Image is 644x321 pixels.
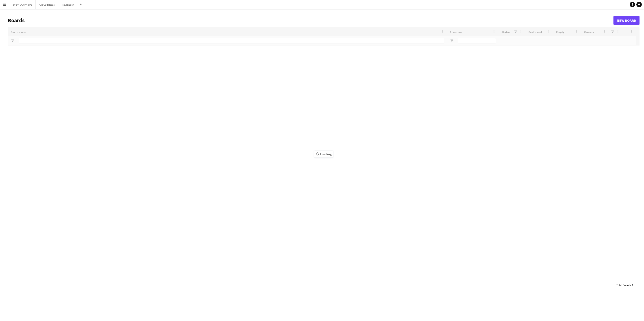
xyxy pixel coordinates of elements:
button: Event Overviews [9,0,36,9]
button: On Call Rotas [36,0,58,9]
h1: Boards [8,17,613,24]
a: New Board [613,16,640,25]
span: 0 [631,283,633,287]
div: : [616,281,633,289]
button: Taymouth [58,0,78,9]
span: Total Boards [616,283,631,287]
span: Loading [314,151,333,157]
